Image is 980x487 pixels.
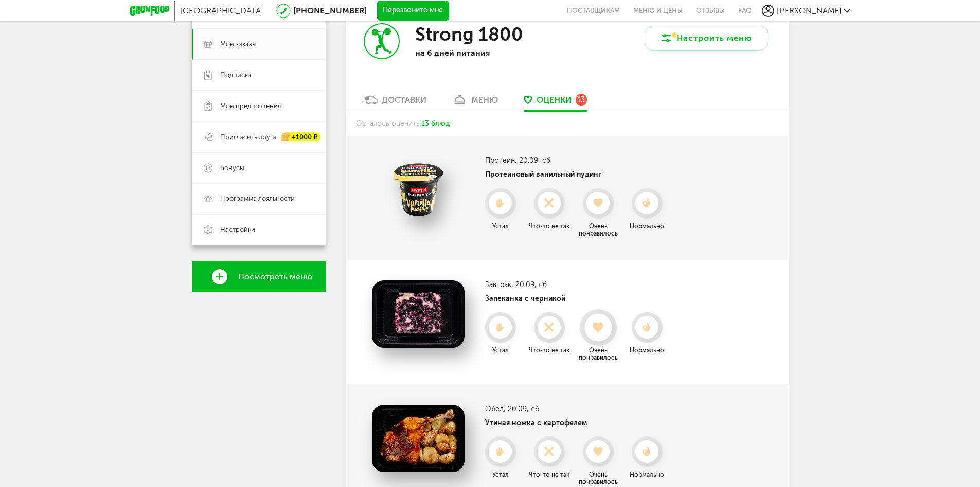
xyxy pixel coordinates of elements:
[220,225,255,234] span: Настройки
[415,48,549,58] p: на 6 дней питания
[220,163,244,173] span: Бонусы
[192,122,326,153] a: Пригласить друга +1000 ₽
[372,156,465,224] img: Протеиновый ванильный пудинг
[415,23,523,45] h3: Strong 1800
[281,133,320,142] div: +1000 ₽
[485,294,670,303] h4: Запеканка с черникой
[372,280,465,348] img: Запеканка с черникой
[477,347,524,354] div: Устал
[485,280,670,289] h3: Завтрак
[372,405,465,472] img: Утиная ножка с картофелем
[192,214,326,245] a: Настройки
[526,223,573,230] div: Что-то не так
[180,6,263,15] span: [GEOGRAPHIC_DATA]
[511,280,547,289] span: , 20.09, сб
[537,95,572,105] span: Оценки
[515,156,550,165] span: , 20.09, сб
[220,71,252,80] span: Подписка
[526,347,573,354] div: Что-то не так
[485,418,670,427] h4: Утиная ножка с картофелем
[576,94,587,105] div: 13
[346,111,789,136] div: Осталось оценить:
[645,26,768,51] button: Настроить меню
[504,405,539,413] span: , 20.09, сб
[575,471,621,485] div: Очень понравилось
[220,194,295,204] span: Программа лояльности
[471,95,498,105] div: меню
[421,119,450,128] span: 13 блюд
[377,1,449,21] button: Перезвоните мне
[575,347,621,361] div: Очень понравилось
[238,272,312,281] span: Посмотреть меню
[777,6,842,15] span: [PERSON_NAME]
[359,94,432,111] a: Доставки
[485,405,670,413] h3: Обед
[624,471,670,478] div: Нормально
[485,156,670,165] h3: Протеин
[624,347,670,354] div: Нормально
[293,6,367,15] a: [PHONE_NUMBER]
[477,223,524,230] div: Устал
[624,223,670,230] div: Нормально
[519,94,592,111] a: Оценки 13
[447,94,503,111] a: меню
[192,261,326,292] a: Посмотреть меню
[192,29,326,60] a: Мои заказы
[220,102,281,111] span: Мои предпочтения
[192,153,326,183] a: Бонусы
[192,91,326,122] a: Мои предпочтения
[526,471,573,478] div: Что-то не так
[382,95,426,105] div: Доставки
[477,471,524,478] div: Устал
[220,132,276,142] span: Пригласить друга
[192,183,326,214] a: Программа лояльности
[575,223,621,237] div: Очень понравилось
[192,60,326,91] a: Подписка
[485,170,670,179] h4: Протеиновый ванильный пудинг
[220,40,257,49] span: Мои заказы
